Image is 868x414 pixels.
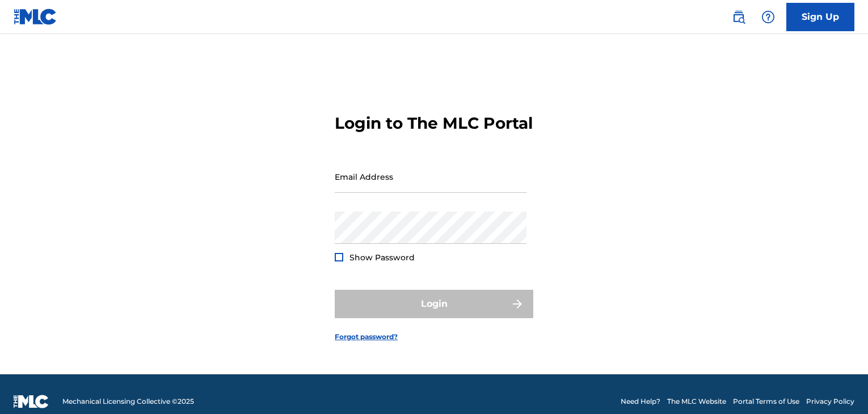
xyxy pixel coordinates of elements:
[335,113,533,133] h3: Login to The MLC Portal
[349,252,415,263] span: Show Password
[761,10,775,24] img: help
[621,396,660,407] a: Need Help?
[727,6,750,28] a: Public Search
[732,10,745,24] img: search
[733,396,799,407] a: Portal Terms of Use
[757,6,779,28] div: Help
[786,3,854,31] a: Sign Up
[335,332,398,342] a: Forgot password?
[667,396,726,407] a: The MLC Website
[62,396,194,407] span: Mechanical Licensing Collective © 2025
[14,395,49,408] img: logo
[811,360,868,414] iframe: Chat Widget
[806,396,854,407] a: Privacy Policy
[14,9,57,25] img: MLC Logo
